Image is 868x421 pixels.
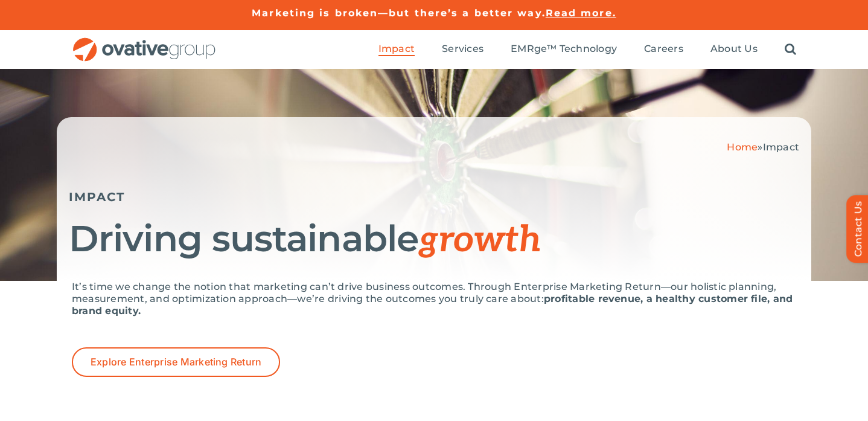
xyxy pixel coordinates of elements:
[727,141,758,153] a: Home
[72,36,217,48] a: OG_Full_horizontal_RGB
[763,141,799,153] span: Impact
[442,43,483,55] span: Services
[252,7,546,19] a: Marketing is broken—but there’s a better way.
[91,356,261,368] span: Explore Enterprise Marketing Return
[69,219,799,260] h1: Driving sustainable
[727,141,799,153] span: »
[378,43,415,56] a: Impact
[69,190,799,204] h5: IMPACT
[710,43,758,55] span: About Us
[511,43,617,55] span: EMRge™ Technology
[72,347,280,377] a: Explore Enterprise Marketing Return
[442,43,483,56] a: Services
[378,30,796,69] nav: Menu
[511,43,617,56] a: EMRge™ Technology
[644,43,683,55] span: Careers
[378,43,415,55] span: Impact
[710,43,758,56] a: About Us
[644,43,683,56] a: Careers
[72,293,793,317] strong: profitable revenue, a healthy customer file, and brand equity.
[785,43,796,56] a: Search
[72,281,796,317] p: It’s time we change the notion that marketing can’t drive business outcomes. Through Enterprise M...
[546,7,616,19] a: Read more.
[418,219,541,262] span: growth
